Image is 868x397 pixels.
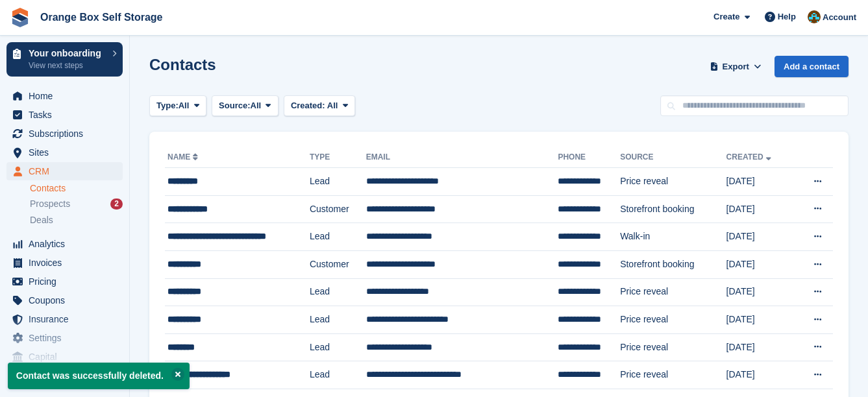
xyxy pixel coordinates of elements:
th: Phone [558,147,620,168]
span: Created: [291,101,325,110]
span: Export [723,60,749,73]
a: menu [6,310,123,328]
span: Invoices [29,254,106,272]
td: Lead [310,306,366,334]
span: Insurance [29,310,106,328]
p: View next steps [29,60,106,71]
a: menu [6,291,123,309]
span: Source: [219,99,250,112]
a: menu [6,348,123,366]
th: Email [366,147,558,168]
span: All [251,99,262,112]
td: Lead [310,168,366,196]
button: Type: All [149,95,206,117]
span: Settings [29,329,106,347]
td: Price reveal [620,278,726,306]
a: Created [726,152,774,162]
a: menu [6,272,123,291]
span: CRM [29,162,106,180]
p: Your onboarding [29,49,106,58]
a: Add a contact [775,56,849,77]
span: Coupons [29,291,106,309]
div: 2 [110,198,123,210]
td: Customer [310,195,366,223]
button: Export [707,56,764,77]
td: [DATE] [726,361,794,389]
span: All [327,101,338,110]
a: Contacts [30,182,123,195]
td: Lead [310,223,366,251]
td: [DATE] [726,306,794,334]
td: Walk-in [620,223,726,251]
span: Home [29,87,106,105]
span: Pricing [29,272,106,291]
span: Analytics [29,235,106,253]
td: [DATE] [726,223,794,251]
span: Create [713,10,739,23]
td: [DATE] [726,333,794,361]
span: Prospects [30,198,70,210]
span: Sites [29,143,106,162]
td: Customer [310,250,366,278]
span: Account [823,11,856,24]
a: menu [6,125,123,143]
td: [DATE] [726,278,794,306]
td: Lead [310,361,366,389]
span: Subscriptions [29,125,106,143]
a: Orange Box Self Storage [35,6,168,28]
span: Type: [156,99,179,112]
a: Name [167,152,201,162]
td: Lead [310,333,366,361]
td: Storefront booking [620,250,726,278]
img: stora-icon-8386f47178a22dfd0bd8f6a31ec36ba5ce8667c1dd55bd0f319d3a0aa187defe.svg [10,8,30,27]
td: Price reveal [620,333,726,361]
button: Created: All [284,95,355,117]
span: Tasks [29,106,106,124]
td: Lead [310,278,366,306]
p: Contact was successfully deleted. [8,363,190,389]
a: menu [6,254,123,272]
img: Mike [808,10,821,23]
td: [DATE] [726,195,794,223]
a: menu [6,106,123,124]
a: menu [6,235,123,253]
a: menu [6,329,123,347]
a: Your onboarding View next steps [6,42,123,77]
td: Price reveal [620,361,726,389]
td: [DATE] [726,250,794,278]
th: Source [620,147,726,168]
a: menu [6,87,123,105]
span: Help [778,10,796,23]
button: Source: All [212,95,279,117]
td: [DATE] [726,168,794,196]
td: Storefront booking [620,195,726,223]
span: All [179,99,190,112]
h1: Contacts [149,56,216,73]
span: Deals [30,214,53,226]
span: Capital [29,348,106,366]
a: menu [6,162,123,180]
td: Price reveal [620,306,726,334]
a: menu [6,143,123,162]
td: Price reveal [620,168,726,196]
th: Type [310,147,366,168]
a: Deals [30,213,123,227]
a: Prospects 2 [30,197,123,211]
